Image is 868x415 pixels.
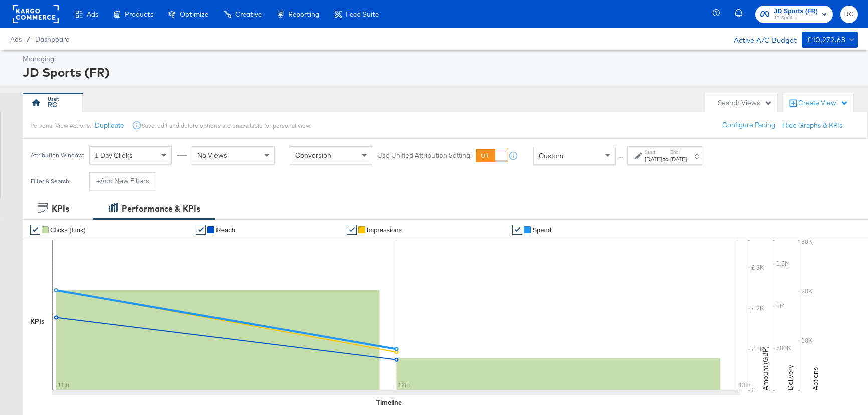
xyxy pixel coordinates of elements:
span: RC [844,9,854,20]
a: ✔ [30,225,40,235]
span: 1 Day Clicks [95,151,133,160]
label: Use Unified Attribution Setting: [377,151,472,161]
button: RC [840,6,858,23]
span: ↑ [617,156,626,159]
span: Ads [10,35,22,43]
text: Delivery [786,365,795,390]
span: Impressions [367,226,402,234]
button: Duplicate [95,121,124,130]
div: JD Sports (FR) [23,64,855,81]
span: Conversion [295,151,331,160]
a: Dashboard [35,35,70,43]
button: JD Sports (FR)JD Sports [755,6,833,23]
button: +Add New Filters [89,172,156,190]
text: Actions [811,367,820,390]
div: Active A/C Budget [723,32,797,47]
div: £10,272.63 [807,34,845,46]
span: / [22,35,35,43]
span: Custom [539,151,563,160]
div: Timeline [376,398,402,407]
div: Personal View Actions: [30,122,91,130]
span: Clicks (Link) [50,226,86,234]
span: JD Sports (FR) [774,6,818,17]
span: Reach [216,226,235,234]
div: Filter & Search: [30,178,71,185]
button: Configure Pacing [715,116,782,134]
text: Amount (GBP) [761,346,770,390]
span: Reporting [288,10,319,18]
div: Managing: [23,54,855,64]
div: [DATE] [670,155,687,163]
label: End: [670,149,687,155]
a: ✔ [512,225,522,235]
div: [DATE] [645,155,662,163]
div: Create View [798,98,848,108]
div: RC [48,100,57,110]
span: Feed Suite [346,10,379,18]
span: Spend [532,226,551,234]
div: KPIs [30,317,45,326]
strong: + [96,176,100,186]
div: KPIs [52,203,69,215]
div: Performance & KPIs [122,203,200,215]
span: Optimize [180,10,208,18]
div: Search Views [718,98,772,108]
span: Creative [235,10,262,18]
strong: to [662,155,670,163]
span: No Views [197,151,227,160]
span: Ads [87,10,98,18]
span: JD Sports [774,14,818,22]
label: Start: [645,149,662,155]
a: ✔ [347,225,357,235]
div: Attribution Window: [30,152,84,159]
a: ✔ [196,225,206,235]
button: Hide Graphs & KPIs [782,121,843,130]
span: Products [125,10,153,18]
div: Save, edit and delete options are unavailable for personal view. [142,122,311,130]
button: £10,272.63 [802,32,858,48]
